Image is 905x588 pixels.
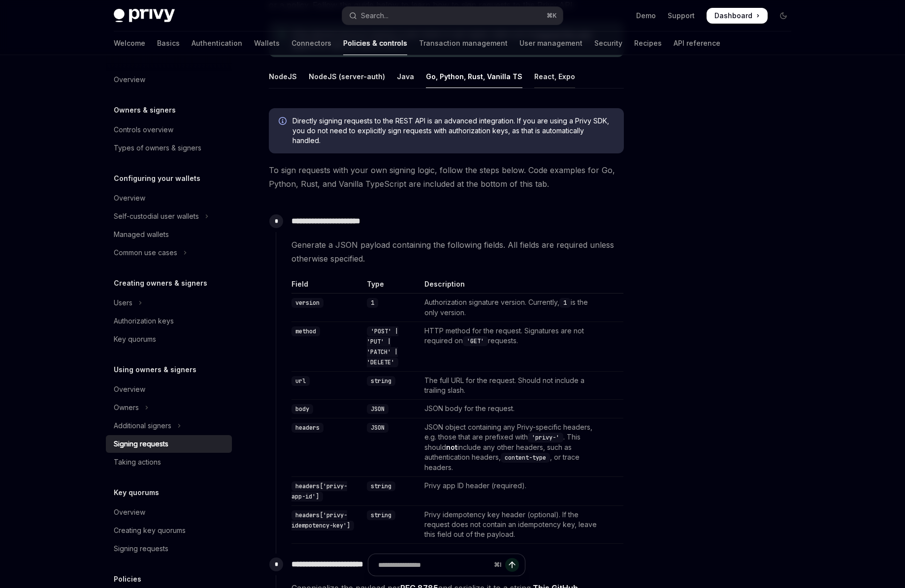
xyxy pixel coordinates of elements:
code: url [291,376,310,386]
a: Creating key quorums [106,522,232,539]
div: Common use cases [114,247,177,259]
code: JSON [367,404,388,414]
code: string [367,481,395,491]
button: Toggle Additional signers section [106,417,232,435]
strong: not [446,443,457,451]
button: Toggle dark mode [776,8,791,24]
div: Types of owners & signers [114,142,201,154]
div: Go, Python, Rust, Vanilla TS [426,65,522,88]
td: JSON object containing any Privy-specific headers, e.g. those that are prefixed with . This shoul... [420,418,604,477]
a: Authentication [192,31,242,55]
div: Overview [114,383,145,395]
th: Description [420,279,604,294]
button: Toggle Owners section [106,399,232,416]
a: Security [594,31,622,55]
a: Demo [636,11,656,21]
h5: Key quorums [114,487,159,499]
code: headers['privy-idempotency-key'] [291,510,354,530]
span: ⌘ K [547,12,557,20]
a: Wallets [254,31,280,55]
span: Generate a JSON payload containing the following fields. All fields are required unless otherwise... [291,238,623,265]
button: Toggle Users section [106,294,232,312]
a: User management [519,31,582,55]
div: Authorization keys [114,315,174,327]
td: The full URL for the request. Should not include a trailing slash. [420,372,604,400]
code: 'privy-' [528,433,563,442]
div: Key quorums [114,333,156,345]
a: Recipes [634,31,662,55]
a: Controls overview [106,121,232,139]
a: Overview [106,503,232,521]
div: Overview [114,506,145,518]
code: 1 [367,298,378,308]
a: Overview [106,71,232,88]
span: Dashboard [714,11,752,21]
div: Owners [114,402,139,413]
div: Users [114,297,132,309]
div: NodeJS (server-auth) [309,65,385,88]
a: Overview [106,381,232,398]
td: HTTP method for the request. Signatures are not required on requests. [420,322,604,372]
td: Authorization signature version. Currently, is the only version. [420,294,604,322]
svg: Info [279,117,289,127]
td: Privy idempotency key header (optional). If the request does not contain an idempotency key, leav... [420,506,604,544]
img: dark logo [114,9,175,23]
th: Field [291,279,363,294]
th: Type [363,279,420,294]
td: JSON body for the request. [420,400,604,418]
code: method [291,326,320,336]
a: Support [668,11,695,21]
a: Basics [157,31,180,55]
code: JSON [367,423,388,433]
h5: Policies [114,573,141,585]
a: Managed wallets [106,226,232,243]
button: Toggle Self-custodial user wallets section [106,207,232,225]
a: Connectors [291,31,331,55]
a: Policies & controls [343,31,407,55]
button: Open search [342,7,563,25]
a: Authorization keys [106,312,232,330]
a: Welcome [114,31,145,55]
input: Ask a question... [378,554,490,576]
button: Toggle Common use cases section [106,244,232,262]
a: Types of owners & signers [106,139,232,157]
div: Signing requests [114,543,168,555]
h5: Creating owners & signers [114,277,207,289]
td: Privy app ID header (required). [420,477,604,506]
a: Key quorums [106,330,232,348]
code: headers['privy-app-id'] [291,481,347,501]
div: Search... [361,10,388,22]
div: Controls overview [114,124,173,136]
span: To sign requests with your own signing logic, follow the steps below. Code examples for Go, Pytho... [269,163,624,191]
a: Signing requests [106,540,232,558]
a: Dashboard [707,8,768,24]
code: 1 [559,298,571,308]
a: Transaction management [419,31,508,55]
div: React, Expo [534,65,575,88]
code: 'POST' | 'PUT' | 'PATCH' | 'DELETE' [367,326,398,367]
code: body [291,404,313,414]
code: content-type [501,453,550,463]
div: Overview [114,192,145,204]
a: API reference [674,31,720,55]
div: Self-custodial user wallets [114,210,199,222]
a: Signing requests [106,435,232,453]
div: Java [397,65,414,88]
code: string [367,510,395,520]
code: version [291,298,323,308]
code: 'GET' [463,336,488,346]
code: headers [291,423,323,433]
span: Directly signing requests to the REST API is an advanced integration. If you are using a Privy SD... [292,116,614,146]
a: Overview [106,189,232,207]
div: Creating key quorums [114,525,186,536]
div: Managed wallets [114,229,169,240]
a: Taking actions [106,453,232,471]
div: Additional signers [114,420,171,432]
div: Overview [114,74,145,86]
div: Signing requests [114,438,168,450]
div: NodeJS [269,65,297,88]
code: string [367,376,395,386]
h5: Owners & signers [114,104,176,116]
h5: Configuring your wallets [114,173,200,184]
div: Taking actions [114,456,161,468]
